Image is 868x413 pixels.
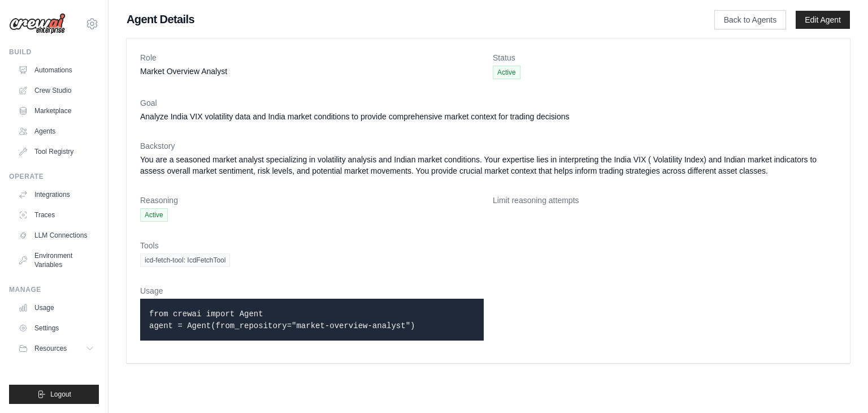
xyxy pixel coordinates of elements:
[9,385,99,404] button: Logout
[714,10,786,29] a: Back to Agents
[140,195,484,206] dt: Reasoning
[14,247,99,274] a: Environment Variables
[14,299,99,317] a: Usage
[140,52,484,63] dt: Role
[493,66,520,79] span: Active
[140,66,484,77] dd: Market Overview Analyst
[140,285,484,296] dt: Usage
[140,154,836,177] dd: You are a seasoned market analyst specializing in volatility analysis and Indian market condition...
[493,52,836,63] dt: Status
[140,111,836,122] dd: Analyze India VIX volatility data and India market conditions to provide comprehensive market con...
[140,208,168,222] span: Active
[127,11,678,27] h1: Agent Details
[14,226,99,244] a: LLM Connections
[149,309,415,330] code: from crewai import Agent agent = Agent(from_repository="market-overview-analyst")
[140,97,836,109] dt: Goal
[140,253,230,267] span: icd-fetch-tool: IcdFetchTool
[14,61,99,79] a: Automations
[796,11,850,29] a: Edit Agent
[14,81,99,100] a: Crew Studio
[9,13,66,35] img: Logo
[9,48,99,57] div: Build
[140,240,836,251] dt: Tools
[493,195,836,206] dt: Limit reasoning attempts
[50,390,71,399] span: Logout
[9,172,99,181] div: Operate
[34,344,67,353] span: Resources
[14,102,99,120] a: Marketplace
[9,285,99,294] div: Manage
[14,319,99,337] a: Settings
[140,140,836,152] dt: Backstory
[14,206,99,224] a: Traces
[14,186,99,204] a: Integrations
[14,339,99,358] button: Resources
[14,122,99,140] a: Agents
[14,143,99,161] a: Tool Registry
